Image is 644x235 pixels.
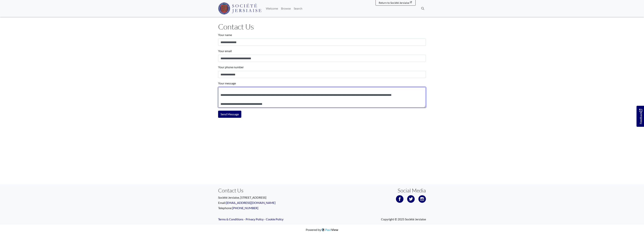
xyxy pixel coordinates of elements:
span: View [331,228,338,231]
a: Terms & Conditions [218,217,243,221]
a: Would you like to provide feedback? [637,106,644,127]
p: Email: [218,200,319,205]
label: Your phone number [218,65,244,69]
h3: Social Media [398,187,426,194]
a: Browse [280,5,292,12]
div: Powered by [306,227,338,232]
a: Privacy Policy [246,217,264,221]
a: Société Jersiaise logo [218,2,261,15]
a: [EMAIL_ADDRESS][DOMAIN_NAME] [226,201,276,204]
a: PastView [321,228,338,231]
label: Your email [218,49,232,53]
span: Past [325,228,338,231]
span: Copyright © 2025 Société Jersiaise [381,217,426,221]
label: Your name [218,33,232,37]
span: Feedback [638,109,643,124]
label: Your message [218,81,236,86]
a: Welcome [264,5,280,12]
span: Return to Société Jersiaise [379,1,409,4]
a: Search [292,5,304,12]
h1: Contact Us [218,22,426,31]
p: Société Jersiaise, [STREET_ADDRESS] [218,195,319,200]
img: Société Jersiaise [218,2,261,14]
p: Telephone: [218,206,319,210]
a: [PHONE_NUMBER] [232,206,258,210]
button: Send Message [218,111,241,118]
a: Cookie Policy [266,217,283,221]
h3: Contact Us [218,187,319,194]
